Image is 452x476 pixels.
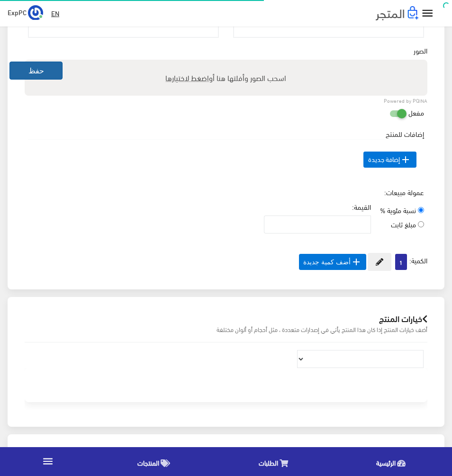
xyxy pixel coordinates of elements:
i:  [421,7,434,20]
button: أضف كمية جديدة [299,254,366,270]
h2: خيارات المنتج [25,314,427,323]
u: EN [51,7,59,19]
label: القيمة: [352,201,371,212]
span: مبلغ ثابت [391,217,416,231]
img: . [376,6,418,20]
i:  [351,256,362,268]
span: اضغط لاختيارها [166,71,209,84]
a: الطلبات [217,449,334,474]
a: ... ExpPC [8,5,43,20]
a: EN [47,5,63,22]
label: مفعل [408,103,424,121]
span: المنتجات [137,457,159,468]
label: عمولة مبيعات: [384,187,424,198]
label: اسحب الصور وأفلتها هنا أو [162,68,290,87]
input: مبلغ ثابت [418,221,424,227]
div: إضافات للمنتج [28,129,424,180]
a: المنتجات [96,449,217,474]
i:  [42,455,54,467]
img: ... [28,5,43,20]
span: الطلبات [259,457,278,468]
button: حفظ [9,62,63,80]
small: أضف خيارات المنتج إذا كان هذا المنتج يأتي في إصدارات متعددة ، مثل أحجام أو ألوان مختلفة [25,325,427,334]
a: الرئيسية [334,449,452,474]
span: الرئيسية [376,457,396,468]
span: نسبة مئوية % [380,203,416,216]
span: إضافة جديدة [363,152,416,168]
label: الصور [414,45,427,56]
span: ExpPC [8,6,27,18]
span: 1 [395,254,407,270]
input: نسبة مئوية % [418,207,424,213]
a: Powered by PQINA [384,99,427,103]
i:  [400,154,411,165]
